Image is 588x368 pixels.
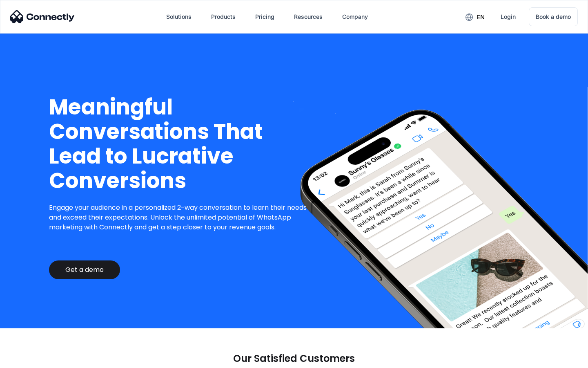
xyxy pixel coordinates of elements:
img: Connectly Logo [10,10,75,23]
div: Products [211,11,236,22]
div: en [477,11,485,23]
aside: Language selected: English [8,354,49,365]
a: Login [494,7,522,27]
a: Book a demo [529,7,578,26]
div: Solutions [166,11,192,22]
div: Login [501,11,516,22]
div: Resources [294,11,323,22]
div: Get a demo [65,266,104,274]
p: Our Satisfied Customers [233,353,355,364]
ul: Language list [16,354,49,365]
a: Pricing [249,7,281,27]
a: Get a demo [49,260,120,279]
h1: Meaningful Conversations That Lead to Lucrative Conversions [49,95,313,193]
div: Pricing [255,11,274,22]
p: Engage your audience in a personalized 2-way conversation to learn their needs and exceed their e... [49,203,313,232]
div: Company [342,11,368,22]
